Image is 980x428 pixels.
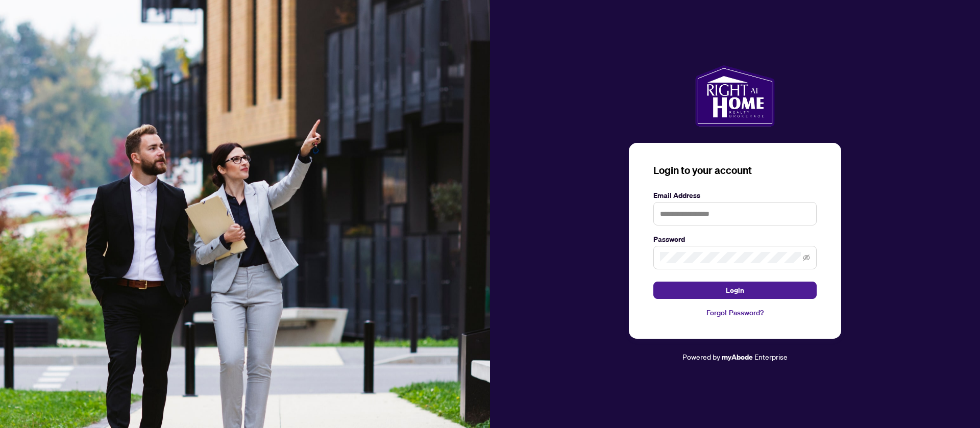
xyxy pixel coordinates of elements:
img: ma-logo [695,65,774,127]
h3: Login to your account [653,163,817,178]
span: eye-invisible [803,254,810,261]
label: Email Address [653,190,817,201]
a: Forgot Password? [653,307,817,318]
a: myAbode [722,351,753,363]
label: Password [653,234,817,245]
span: Login [726,282,744,298]
span: Enterprise [754,352,788,361]
button: Login [653,282,817,299]
span: Powered by [682,352,720,361]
